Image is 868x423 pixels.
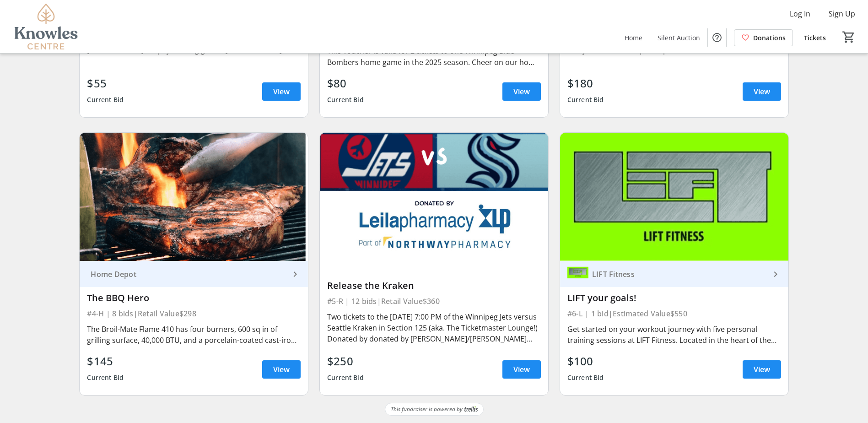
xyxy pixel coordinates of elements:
button: Help [708,28,726,47]
div: This voucher is valid for 2 tickets to one Winnipeg Blue Bombers home game in the 2025 season. Ch... [327,46,541,68]
div: #4-H | 8 bids | Retail Value $298 [87,307,301,320]
a: View [743,360,781,379]
span: Donations [753,33,786,43]
div: Release the Kraken [327,280,541,291]
img: Trellis Logo [464,406,478,412]
span: Silent Auction [658,33,700,43]
a: LIFT FitnessLIFT Fitness [560,261,788,287]
div: $55 [87,75,124,92]
mat-icon: keyboard_arrow_right [770,269,781,280]
span: View [754,86,770,97]
div: Two tickets to the [DATE] 7:00 PM of the Winnipeg Jets versus Seattle Kraken in Section 125 (aka.... [327,311,541,344]
button: Sign Up [821,6,863,21]
button: Log In [782,6,818,21]
span: View [754,364,770,375]
button: Cart [841,29,857,45]
div: $180 [567,75,604,92]
span: Tickets [804,33,826,43]
a: View [743,82,781,101]
div: The BBQ Hero [87,293,301,304]
img: Knowles Centre's Logo [5,4,87,49]
div: Get started on your workout journey with five personal training sessions at LIFT Fitness. Located... [567,324,781,346]
a: Home [617,29,650,46]
div: $100 [567,353,604,369]
span: Log In [790,8,810,19]
a: Home Depot [80,261,308,287]
div: Current Bid [327,369,364,386]
div: #5-R | 12 bids | Retail Value $360 [327,295,541,308]
a: Tickets [797,29,833,46]
img: LIFT Fitness [567,264,588,285]
span: Sign Up [829,8,855,19]
div: Current Bid [87,369,124,386]
mat-icon: keyboard_arrow_right [290,269,301,280]
div: Home Depot [87,270,290,279]
div: Current Bid [567,369,604,386]
img: Release the Kraken [320,133,548,261]
span: View [273,364,290,375]
div: Current Bid [567,92,604,108]
div: LIFT Fitness [588,270,770,279]
span: View [513,364,530,375]
span: View [273,86,290,97]
div: Current Bid [327,92,364,108]
a: View [502,82,541,101]
div: #6-L | 1 bid | Estimated Value $550 [567,307,781,320]
div: LIFT your goals! [567,293,781,304]
div: The Broil-Mate Flame 410 has four burners, 600 sq in of grilling surface, 40,000 BTU, and a porce... [87,324,301,346]
div: $80 [327,75,364,92]
div: $145 [87,353,124,369]
div: $250 [327,353,364,369]
span: View [513,86,530,97]
a: Silent Auction [650,29,707,46]
span: Home [625,33,642,43]
img: The BBQ Hero [80,133,308,261]
a: View [262,82,301,101]
a: Donations [734,29,793,46]
span: This fundraiser is powered by [391,405,463,413]
div: Current Bid [87,92,124,108]
a: View [502,360,541,379]
a: View [262,360,301,379]
img: LIFT your goals! [560,133,788,261]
